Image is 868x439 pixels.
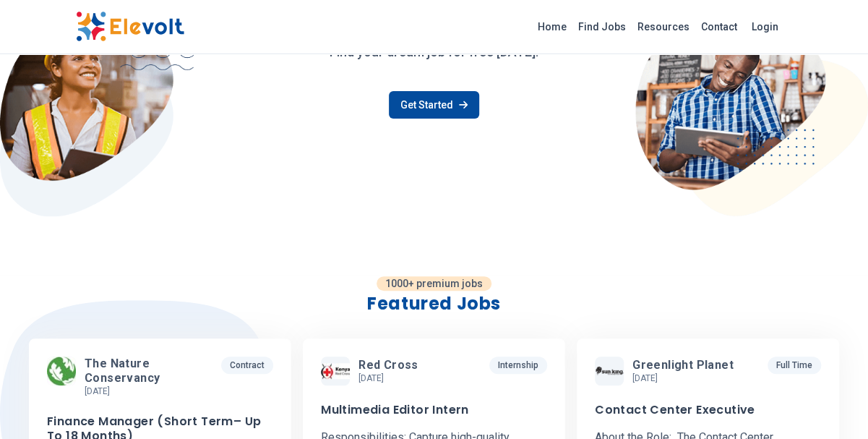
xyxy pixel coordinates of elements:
span: Greenlight Planet [632,358,734,372]
span: The Nature Conservancy [85,357,210,385]
p: Contract [221,357,273,374]
p: Full Time [768,357,821,374]
p: [DATE] [358,372,424,384]
h3: Contact Center Executive [595,403,755,417]
img: The Nature Conservancy [47,357,76,385]
p: [DATE] [632,372,739,384]
img: Red cross [321,363,350,379]
a: Contact [695,15,743,38]
a: Home [532,15,572,38]
img: Elevolt [76,12,184,42]
img: Greenlight Planet [595,366,624,375]
iframe: Chat Widget [796,370,868,439]
p: 1000+ premium jobs [377,276,491,291]
h3: Multimedia Editor Intern [321,403,469,417]
p: [DATE] [85,385,215,397]
p: Internship [489,357,547,374]
a: Resources [632,15,695,38]
a: Find Jobs [572,15,632,38]
a: Get Started [389,91,479,119]
a: Login [743,12,787,41]
h2: Featured Jobs [29,292,839,315]
span: Red cross [358,358,418,372]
